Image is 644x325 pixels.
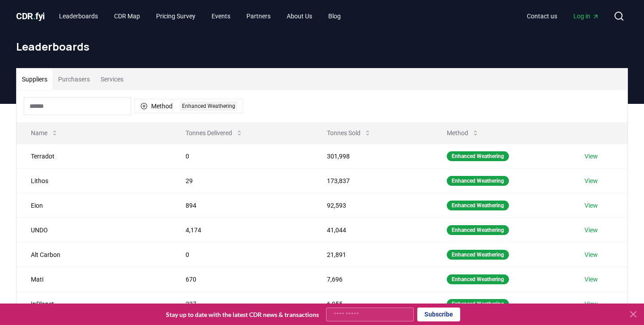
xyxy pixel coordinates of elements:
td: Eion [17,193,171,218]
div: Enhanced Weathering [447,225,509,235]
a: View [585,250,598,259]
button: Services [95,68,129,90]
span: . [33,11,36,21]
button: MethodEnhanced Weathering [135,99,243,113]
a: View [585,226,598,235]
button: Purchasers [53,68,95,90]
div: Enhanced Weathering [447,299,509,309]
td: 0 [171,242,313,267]
td: 173,837 [313,168,432,193]
button: Method [440,124,486,142]
a: View [585,201,598,210]
a: Log in [566,8,606,24]
nav: Main [52,8,348,24]
td: 92,593 [313,193,432,218]
td: Terradot [17,144,171,168]
a: Contact us [520,8,564,24]
td: 4,174 [171,218,313,242]
button: Name [24,124,65,142]
td: 237 [171,291,313,316]
td: 670 [171,267,313,291]
td: 7,696 [313,267,432,291]
a: CDR.fyi [16,10,45,22]
td: Mati [17,267,171,291]
a: Pricing Survey [149,8,203,24]
a: Blog [321,8,348,24]
a: About Us [280,8,319,24]
td: 0 [171,144,313,168]
a: View [585,152,598,161]
a: Events [204,8,237,24]
div: Enhanced Weathering [180,101,237,111]
td: 29 [171,168,313,193]
td: 894 [171,193,313,218]
nav: Main [520,8,606,24]
a: View [585,176,598,185]
td: InPlanet [17,291,171,316]
button: Tonnes Sold [320,124,378,142]
td: UNDO [17,218,171,242]
td: 41,044 [313,218,432,242]
h1: Leaderboards [16,39,628,54]
td: Lithos [17,168,171,193]
div: Enhanced Weathering [447,176,509,186]
span: Log in [573,12,599,21]
span: CDR fyi [16,11,45,21]
button: Tonnes Delivered [178,124,250,142]
a: Leaderboards [52,8,105,24]
a: View [585,299,598,308]
div: Enhanced Weathering [447,250,509,260]
div: Enhanced Weathering [447,274,509,284]
div: Enhanced Weathering [447,201,509,210]
td: 21,891 [313,242,432,267]
div: Enhanced Weathering [447,151,509,161]
td: 301,998 [313,144,432,168]
a: CDR Map [107,8,147,24]
a: Partners [239,8,278,24]
td: Alt Carbon [17,242,171,267]
a: View [585,275,598,284]
td: 6,955 [313,291,432,316]
button: Suppliers [17,68,53,90]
